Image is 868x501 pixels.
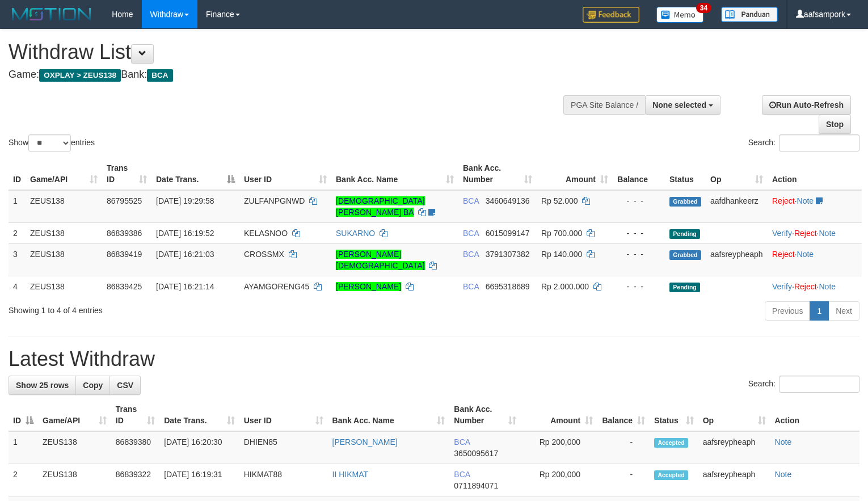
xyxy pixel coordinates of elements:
span: Grabbed [669,250,701,260]
td: [DATE] 16:19:31 [159,464,239,496]
span: Rp 700.000 [541,229,582,238]
span: Copy 6695318689 to clipboard [486,282,530,291]
td: - [597,431,650,464]
th: Bank Acc. Name: activate to sort column ascending [331,158,458,190]
th: User ID: activate to sort column ascending [239,399,328,431]
th: Status [665,158,706,190]
span: Rp 140.000 [541,250,582,259]
span: OXPLAY > ZEUS138 [39,69,121,82]
a: [PERSON_NAME] [336,282,401,291]
label: Search: [748,134,859,151]
a: Reject [794,229,817,238]
span: Grabbed [669,197,701,207]
a: Reject [772,250,795,259]
span: Accepted [654,438,688,448]
input: Search: [779,134,859,151]
th: Amount: activate to sort column ascending [537,158,613,190]
a: SUKARNO [336,229,375,238]
td: HIKMAT88 [239,464,328,496]
div: - - - [617,195,660,207]
th: Balance [613,158,665,190]
h1: Latest Withdraw [9,348,859,371]
span: CROSSMX [244,250,284,259]
th: Bank Acc. Number: activate to sort column ascending [449,399,520,431]
a: 1 [810,301,829,321]
a: Verify [772,229,792,238]
a: Stop [819,115,851,134]
span: 86839386 [107,229,142,238]
span: [DATE] 19:29:58 [156,196,214,205]
td: [DATE] 16:20:30 [159,431,239,464]
th: Action [770,399,859,431]
button: None selected [645,95,720,115]
span: Show 25 rows [16,381,69,390]
img: MOTION_logo.png [9,6,95,23]
th: Status: activate to sort column ascending [650,399,698,431]
span: ZULFANPGNWD [244,196,305,205]
a: Next [828,301,859,321]
a: CSV [109,376,141,395]
span: Pending [669,229,700,239]
img: panduan.png [721,7,778,22]
td: ZEUS138 [38,464,111,496]
td: aafsreypheaph [698,464,770,496]
td: 1 [9,431,38,464]
th: Op: activate to sort column ascending [698,399,770,431]
th: User ID: activate to sort column ascending [239,158,331,190]
div: - - - [617,249,660,260]
a: [PERSON_NAME][DEMOGRAPHIC_DATA] [336,250,425,270]
label: Show entries [9,134,95,151]
span: Copy 0711894071 to clipboard [454,481,498,490]
div: PGA Site Balance / [563,95,645,115]
a: Reject [794,282,817,291]
div: Showing 1 to 4 of 4 entries [9,300,353,316]
label: Search: [748,376,859,393]
span: Accepted [654,470,688,480]
span: BCA [463,250,479,259]
th: ID [9,158,26,190]
td: aafsreypheaph [698,431,770,464]
a: [PERSON_NAME] [332,437,398,447]
td: · [768,190,862,223]
a: Show 25 rows [9,376,76,395]
span: BCA [463,282,479,291]
th: ID: activate to sort column descending [9,399,38,431]
td: 2 [9,222,26,243]
span: 86839425 [107,282,142,291]
th: Bank Acc. Name: activate to sort column ascending [328,399,450,431]
a: Note [819,282,836,291]
img: Button%20Memo.svg [656,7,704,23]
span: Copy 3650095617 to clipboard [454,449,498,458]
th: Balance: activate to sort column ascending [597,399,650,431]
a: Note [775,470,792,479]
td: 1 [9,190,26,223]
td: 2 [9,464,38,496]
th: Trans ID: activate to sort column ascending [102,158,151,190]
span: 86795525 [107,196,142,205]
a: II HIKMAT [332,470,369,479]
a: Note [797,196,814,205]
span: CSV [117,381,133,390]
th: Bank Acc. Number: activate to sort column ascending [458,158,537,190]
a: Copy [75,376,110,395]
a: Note [775,437,792,447]
td: 86839322 [111,464,159,496]
span: AYAMGORENG45 [244,282,309,291]
td: 4 [9,276,26,297]
a: Previous [765,301,810,321]
td: ZEUS138 [26,222,102,243]
span: Copy 3460649136 to clipboard [486,196,530,205]
td: · · [768,222,862,243]
select: Showentries [28,134,71,151]
a: Note [819,229,836,238]
th: Game/API: activate to sort column ascending [38,399,111,431]
a: Verify [772,282,792,291]
th: Op: activate to sort column ascending [706,158,768,190]
a: Reject [772,196,795,205]
td: ZEUS138 [26,243,102,276]
span: BCA [147,69,172,82]
a: [DEMOGRAPHIC_DATA][PERSON_NAME] BA [336,196,425,217]
h1: Withdraw List [9,41,567,64]
h4: Game: Bank: [9,69,567,81]
td: aafsreypheaph [706,243,768,276]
